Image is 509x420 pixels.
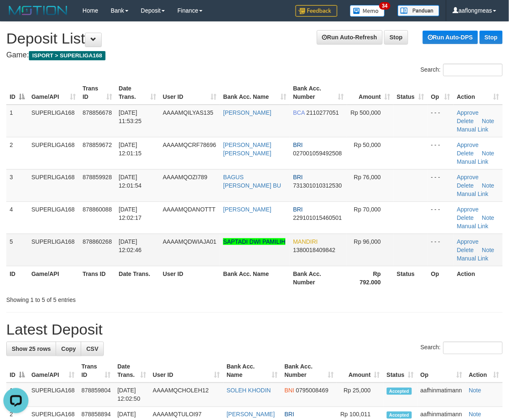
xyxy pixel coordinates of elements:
[296,387,329,394] span: Copy 0795008469 to clipboard
[457,118,474,124] a: Delete
[417,383,466,407] td: aafhinmatimann
[443,342,503,354] input: Search:
[379,2,391,10] span: 34
[457,174,479,180] a: Approve
[354,206,381,213] span: Rp 70,000
[306,109,339,116] span: Copy 2110277051 to clipboard
[28,383,78,407] td: SUPERLIGA168
[354,142,381,148] span: Rp 50,000
[6,81,28,105] th: ID: activate to sort column descending
[28,266,79,290] th: Game/API
[387,412,412,419] span: Accepted
[457,150,474,157] a: Delete
[457,223,489,229] a: Manual Link
[417,359,466,383] th: Op: activate to sort column ascending
[6,292,206,304] div: Showing 1 to 5 of 5 entries
[114,359,149,383] th: Date Trans.: activate to sort column ascending
[163,206,216,213] span: AAAAMQDANOTTT
[383,359,417,383] th: Status: activate to sort column ascending
[149,383,223,407] td: AAAAMQCHOLEH12
[79,81,115,105] th: Trans ID: activate to sort column ascending
[482,214,495,221] a: Note
[81,342,104,356] a: CSV
[119,174,142,189] span: [DATE] 12:01:54
[428,266,454,290] th: Op
[6,342,56,356] a: Show 25 rows
[428,105,454,137] td: - - -
[457,109,479,116] a: Approve
[347,81,393,105] th: Amount: activate to sort column ascending
[293,142,303,148] span: BRI
[354,238,381,245] span: Rp 96,000
[220,266,290,290] th: Bank Acc. Name
[285,387,294,394] span: BNI
[28,359,78,383] th: Game/API: activate to sort column ascending
[56,342,81,356] a: Copy
[223,174,281,189] a: BAGUS [PERSON_NAME] BU
[86,345,98,352] span: CSV
[465,359,503,383] th: Action: activate to sort column ascending
[480,31,503,44] a: Stop
[227,411,275,418] a: [PERSON_NAME]
[428,234,454,266] td: - - -
[454,81,503,105] th: Action: activate to sort column ascending
[116,266,159,290] th: Date Trans.
[28,105,79,137] td: SUPERLIGA168
[12,345,51,352] span: Show 25 rows
[317,30,383,44] a: Run Auto-Refresh
[285,411,294,418] span: BRI
[398,5,440,16] img: panduan.png
[6,321,503,338] h1: Latest Deposit
[290,266,347,290] th: Bank Acc. Number
[457,142,479,148] a: Approve
[6,169,28,201] td: 3
[457,247,474,253] a: Delete
[293,214,342,221] span: Copy 229101015460501 to clipboard
[293,238,318,245] span: MANDIRI
[116,81,159,105] th: Date Trans.: activate to sort column ascending
[223,142,271,157] a: [PERSON_NAME] [PERSON_NAME]
[82,238,112,245] span: 878860268
[149,359,223,383] th: User ID: activate to sort column ascending
[119,109,142,124] span: [DATE] 11:53:25
[220,81,290,105] th: Bank Acc. Name: activate to sort column ascending
[457,182,474,189] a: Delete
[223,238,285,245] a: SAPTADI DWI PAMILIH
[281,359,337,383] th: Bank Acc. Number: activate to sort column ascending
[457,255,489,262] a: Manual Link
[293,247,335,253] span: Copy 1380018409842 to clipboard
[159,266,220,290] th: User ID
[337,359,383,383] th: Amount: activate to sort column ascending
[163,142,216,148] span: AAAAMQCRF78696
[457,126,489,133] a: Manual Link
[6,51,503,59] h4: Game:
[421,64,503,76] label: Search:
[457,214,474,221] a: Delete
[423,31,478,44] a: Run Auto-DPS
[224,359,281,383] th: Bank Acc. Name: activate to sort column ascending
[6,30,503,47] h1: Deposit List
[454,266,503,290] th: Action
[163,109,213,116] span: AAAAMQILYAS135
[3,3,28,28] button: Open LiveChat chat widget
[28,81,79,105] th: Game/API: activate to sort column ascending
[78,383,114,407] td: 878859804
[457,191,489,197] a: Manual Link
[6,383,28,407] td: 1
[119,238,142,253] span: [DATE] 12:02:46
[384,30,408,44] a: Stop
[223,206,271,213] a: [PERSON_NAME]
[393,81,428,105] th: Status: activate to sort column ascending
[457,158,489,165] a: Manual Link
[119,206,142,221] span: [DATE] 12:02:17
[6,137,28,169] td: 2
[351,109,381,116] span: Rp 500,000
[28,169,79,201] td: SUPERLIGA168
[350,5,385,17] img: Button%20Memo.svg
[6,359,28,383] th: ID: activate to sort column descending
[79,266,115,290] th: Trans ID
[82,174,112,180] span: 878859928
[82,109,112,116] span: 878856678
[296,5,337,17] img: Feedback.jpg
[6,266,28,290] th: ID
